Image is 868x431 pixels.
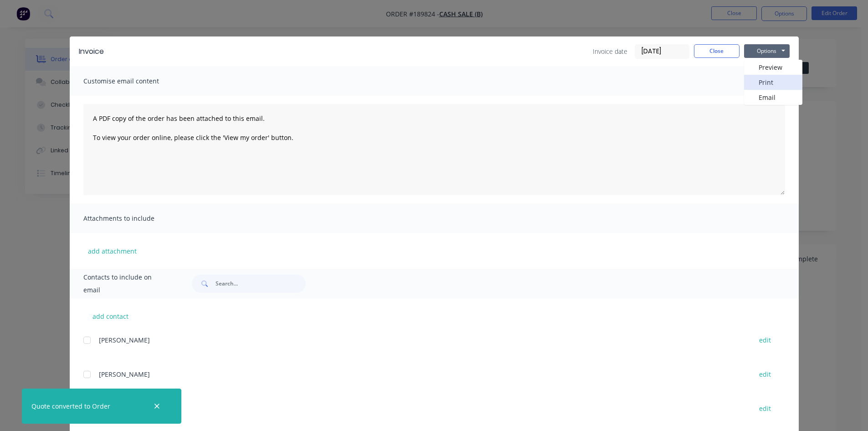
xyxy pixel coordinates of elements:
textarea: A PDF copy of the order has been attached to this email. To view your order online, please click ... [83,104,785,195]
button: Options [744,44,790,58]
span: Contacts to include on email [83,271,169,296]
button: add contact [83,309,138,323]
input: Search... [216,275,306,293]
span: [PERSON_NAME] [99,370,150,379]
span: Invoice date [593,47,627,56]
button: edit [754,334,776,346]
button: edit [754,402,776,415]
button: add attachment [83,244,141,258]
button: Preview [744,60,802,75]
span: Customise email content [83,75,184,88]
div: Invoice [79,46,104,57]
button: Close [694,44,740,58]
button: Email [744,90,802,105]
span: [PERSON_NAME] [99,336,150,344]
div: Quote converted to Order [31,401,110,411]
button: Print [744,75,802,90]
button: edit [754,368,776,380]
span: Attachments to include [83,212,184,225]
